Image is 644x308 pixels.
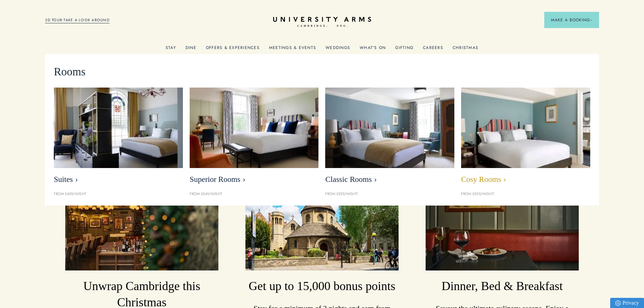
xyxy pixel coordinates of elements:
[590,19,592,21] img: Arrow icon
[273,17,371,27] a: Home
[54,88,183,188] a: image-21e87f5add22128270780cf7737b92e839d7d65d-400x250-jpg Suites
[423,45,443,54] a: Careers
[54,88,183,168] img: image-21e87f5add22128270780cf7737b92e839d7d65d-400x250-jpg
[544,12,599,28] button: Make a BookingArrow icon
[325,175,454,184] span: Classic Rooms
[610,298,644,308] a: Privacy
[54,191,183,197] p: From £459/night
[325,191,454,197] p: From £229/night
[326,45,350,54] a: Weddings
[360,45,386,54] a: What's On
[269,45,316,54] a: Meetings & Events
[245,168,398,270] img: image-a169143ac3192f8fe22129d7686b8569f7c1e8bc-2500x1667-jpg
[245,278,398,294] h3: Get up to 15,000 bonus points
[551,17,592,23] span: Make a Booking
[190,88,319,168] img: image-5bdf0f703dacc765be5ca7f9d527278f30b65e65-400x250-jpg
[166,45,176,54] a: Stay
[451,81,600,174] img: image-0c4e569bfe2498b75de12d7d88bf10a1f5f839d4-400x250-jpg
[325,88,454,188] a: image-7eccef6fe4fe90343db89eb79f703814c40db8b4-400x250-jpg Classic Rooms
[54,175,183,184] span: Suites
[453,45,478,54] a: Christmas
[615,300,621,306] img: Privacy
[45,17,110,23] a: 3D TOUR:TAKE A LOOK AROUND
[190,175,319,184] span: Superior Rooms
[461,175,590,184] span: Cosy Rooms
[426,278,578,294] h3: Dinner, Bed & Breakfast
[186,45,196,54] a: Dine
[325,88,454,168] img: image-7eccef6fe4fe90343db89eb79f703814c40db8b4-400x250-jpg
[65,168,218,270] img: image-8c003cf989d0ef1515925c9ae6c58a0350393050-2500x1667-jpg
[206,45,260,54] a: Offers & Experiences
[54,63,86,81] span: Rooms
[190,191,319,197] p: From £249/night
[395,45,413,54] a: Gifting
[190,88,319,188] a: image-5bdf0f703dacc765be5ca7f9d527278f30b65e65-400x250-jpg Superior Rooms
[461,191,590,197] p: From £209/night
[461,88,590,188] a: image-0c4e569bfe2498b75de12d7d88bf10a1f5f839d4-400x250-jpg Cosy Rooms
[426,168,578,270] img: image-a84cd6be42fa7fc105742933f10646be5f14c709-3000x2000-jpg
